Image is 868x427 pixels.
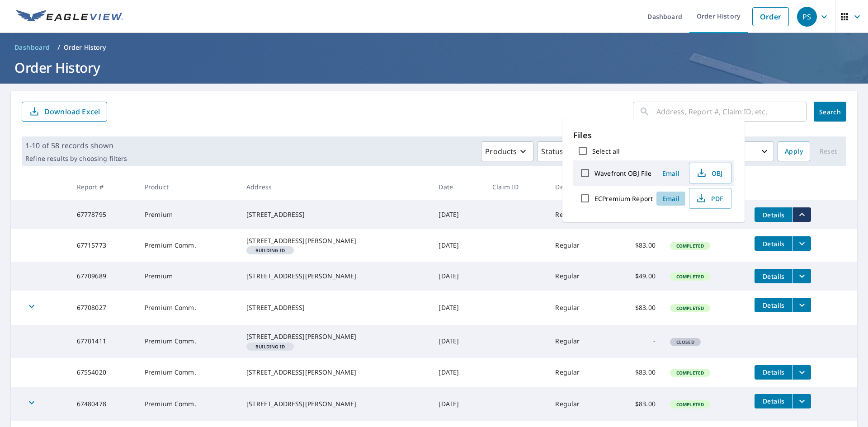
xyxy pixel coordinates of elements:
td: Regular [548,325,609,357]
span: Search [821,108,839,116]
nav: breadcrumb [11,40,857,55]
button: filesDropdownBtn-67709689 [793,269,811,283]
td: [DATE] [431,291,485,325]
button: Status [537,141,580,161]
p: Download Excel [44,107,100,117]
p: Refine results by choosing filters [25,155,127,163]
th: Claim ID [485,174,548,200]
button: Email [656,192,685,206]
span: Details [760,301,787,310]
span: Completed [671,273,709,280]
label: Select all [592,147,620,155]
button: filesDropdownBtn-67715773 [793,236,811,251]
a: Dashboard [11,40,54,55]
button: detailsBtn-67554020 [755,365,793,380]
li: / [57,42,60,53]
span: Completed [671,370,709,376]
em: Building ID [255,248,285,253]
td: 67778795 [70,200,137,229]
button: PDF [689,188,731,209]
td: 67715773 [70,229,137,262]
span: Completed [671,243,709,249]
td: Regular [548,200,609,229]
button: Search [814,102,846,122]
td: - [609,325,663,357]
button: filesDropdownBtn-67708027 [793,298,811,312]
button: filesDropdownBtn-67554020 [793,365,811,380]
p: Status [541,146,563,157]
td: Premium Comm. [137,387,239,421]
span: Details [760,239,787,248]
span: Details [760,211,787,219]
td: $83.00 [609,387,663,421]
button: filesDropdownBtn-67480478 [793,394,811,408]
button: detailsBtn-67708027 [755,298,793,312]
td: Regular [548,229,609,262]
td: 67480478 [70,387,137,421]
div: PS [797,7,817,27]
button: OBJ [689,163,731,183]
td: [DATE] [431,325,485,357]
td: $83.00 [609,291,663,325]
span: Completed [671,401,709,408]
th: Product [137,174,239,200]
button: detailsBtn-67480478 [755,394,793,408]
td: Regular [548,262,609,291]
td: 67554020 [70,358,137,387]
div: [STREET_ADDRESS][PERSON_NAME] [246,236,424,245]
span: Apply [785,146,803,157]
td: Premium Comm. [137,291,239,325]
td: [DATE] [431,229,485,262]
label: Wavefront OBJ File [594,169,651,178]
td: Regular [548,291,609,325]
button: Email [656,166,685,180]
button: detailsBtn-67778795 [755,207,793,222]
p: Files [573,129,734,141]
button: Apply [778,141,810,161]
th: Date [431,174,485,200]
span: Completed [671,305,709,311]
th: Delivery [548,174,609,200]
td: Premium Comm. [137,325,239,357]
td: Regular [548,387,609,421]
span: Email [660,169,682,178]
td: Premium Comm. [137,229,239,262]
button: detailsBtn-67715773 [755,236,793,251]
th: Report # [70,174,137,200]
div: [STREET_ADDRESS][PERSON_NAME] [246,272,424,281]
button: Download Excel [22,102,107,122]
span: Details [760,272,787,281]
span: PDF [695,193,724,204]
span: OBJ [695,168,724,178]
div: [STREET_ADDRESS][PERSON_NAME] [246,332,424,341]
td: Premium Comm. [137,358,239,387]
span: Closed [671,339,700,345]
td: [DATE] [431,200,485,229]
td: 67709689 [70,262,137,291]
div: [STREET_ADDRESS] [246,303,424,312]
img: EV Logo [16,10,123,23]
p: Order History [64,43,106,52]
td: Premium [137,200,239,229]
th: Address [239,174,431,200]
div: [STREET_ADDRESS] [246,210,424,219]
span: Dashboard [14,43,50,52]
p: Products [485,146,517,157]
td: $83.00 [609,358,663,387]
label: ECPremium Report [594,194,653,203]
td: [DATE] [431,387,485,421]
span: Details [760,397,787,405]
td: 67701411 [70,325,137,357]
td: [DATE] [431,262,485,291]
em: Building ID [255,344,285,349]
div: [STREET_ADDRESS][PERSON_NAME] [246,368,424,377]
td: $83.00 [609,229,663,262]
td: Regular [548,358,609,387]
td: 67708027 [70,291,137,325]
td: [DATE] [431,358,485,387]
button: filesDropdownBtn-67778795 [793,207,811,222]
span: Email [660,194,682,203]
span: Details [760,368,787,376]
p: 1-10 of 58 records shown [25,140,127,151]
td: Premium [137,262,239,291]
